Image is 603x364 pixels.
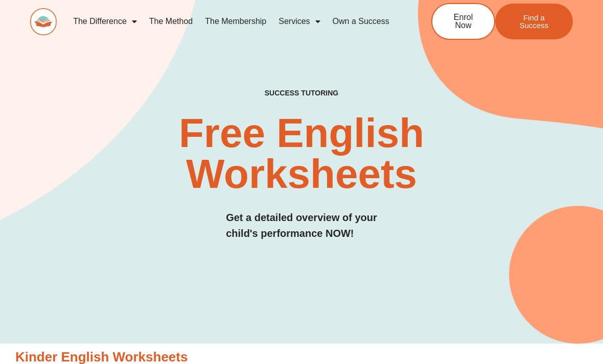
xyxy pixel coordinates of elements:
[199,10,272,33] a: The Membership
[221,89,382,98] h4: SUCCESS TUTORING​
[431,3,495,40] a: Enrol Now
[272,10,326,33] a: Services
[67,10,400,33] nav: Menu
[495,4,573,39] a: Find a Success
[327,10,396,33] a: Own a Success
[448,13,479,30] span: Enrol Now
[123,113,481,195] h2: Free English Worksheets​
[67,10,143,33] a: The Difference
[226,210,377,241] h3: Get a detailed overview of your child's performance NOW!
[143,10,199,33] a: The Method
[511,14,558,29] span: Find a Success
